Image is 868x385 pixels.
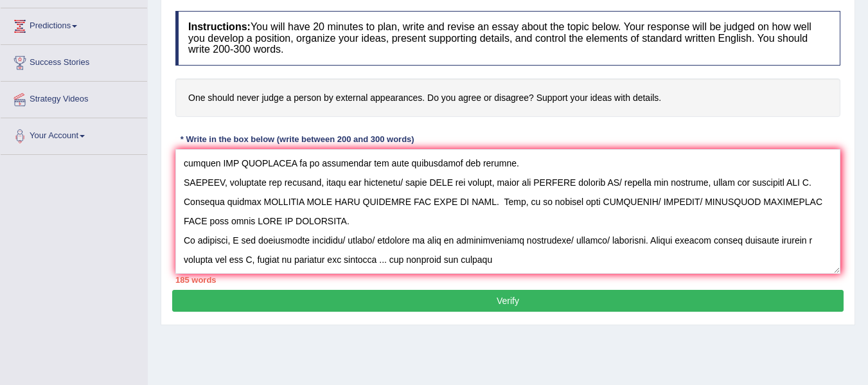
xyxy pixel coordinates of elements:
a: Your Account [1,118,147,150]
div: * Write in the box below (write between 200 and 300 words) [175,133,419,145]
a: Strategy Videos [1,82,147,114]
button: Verify [172,290,844,312]
div: 185 words [175,274,840,286]
a: Predictions [1,8,147,40]
b: Instructions: [188,21,251,32]
h4: You will have 20 minutes to plan, write and revise an essay about the topic below. Your response ... [175,11,840,66]
h4: One should never judge a person by external appearances. Do you agree or disagree? Support your i... [175,78,840,118]
a: Success Stories [1,45,147,77]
